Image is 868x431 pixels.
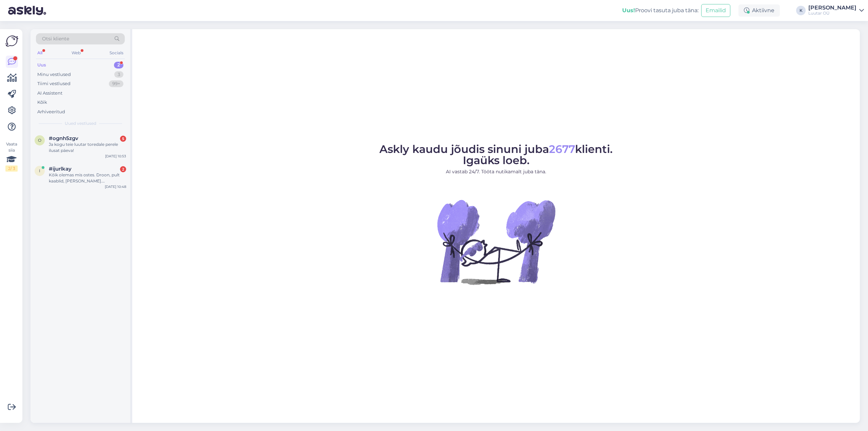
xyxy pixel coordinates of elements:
[379,142,613,167] span: Askly kaudu jõudis sinuni juba klienti. Igaüks loeb.
[38,138,41,143] span: o
[5,165,18,172] div: 2 / 3
[109,80,123,87] div: 99+
[379,168,613,175] p: AI vastab 24/7. Tööta nutikamalt juba täna.
[738,4,780,17] div: Aktiivne
[37,109,65,115] div: Arhiveeritud
[49,135,78,141] span: #ognh5zgv
[37,80,71,87] div: Tiimi vestlused
[5,141,18,172] div: Vaata siia
[5,35,18,47] img: Askly Logo
[37,99,47,106] div: Kõik
[622,7,635,14] b: Uus!
[105,154,126,159] div: [DATE] 10:53
[65,120,96,126] span: Uued vestlused
[108,48,125,57] div: Socials
[49,166,72,172] span: #ijurlkay
[37,71,71,78] div: Minu vestlused
[37,62,46,68] div: Uus
[549,142,575,156] span: 2677
[796,6,806,15] div: K
[39,168,40,173] span: i
[37,90,62,97] div: AI Assistent
[435,181,557,303] img: No Chat active
[808,11,856,16] div: Luutar OÜ
[114,71,123,78] div: 3
[120,166,126,172] div: 2
[622,6,698,15] div: Proovi tasuta juba täna:
[701,4,730,17] button: Emailid
[70,48,82,57] div: Web
[49,141,126,154] div: Ja kogu teie luutar toredale perele ilusat päeva!
[120,136,126,142] div: 5
[105,184,126,189] div: [DATE] 10:48
[808,5,856,11] div: [PERSON_NAME]
[114,62,123,68] div: 2
[42,35,69,42] span: Otsi kliente
[49,172,126,184] div: Kõik olemas mis ostes. Droon, pult kaablid, [PERSON_NAME]. Dokumendid.
[36,48,44,57] div: All
[808,5,864,16] a: [PERSON_NAME]Luutar OÜ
